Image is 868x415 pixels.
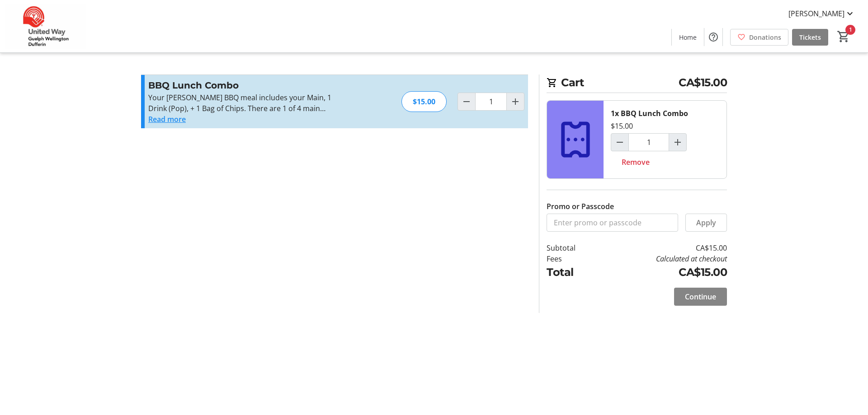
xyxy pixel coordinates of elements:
span: [PERSON_NAME] [788,8,844,19]
button: Decrement by one [611,134,628,151]
input: BBQ Lunch Combo Quantity [628,133,669,151]
span: Apply [696,217,716,228]
td: CA$15.00 [599,264,727,280]
span: Continue [685,291,716,302]
label: Promo or Passcode [547,201,614,212]
td: CA$15.00 [599,242,727,253]
input: BBQ Lunch Combo Quantity [475,93,507,111]
p: Your [PERSON_NAME] BBQ meal includes your Main, 1 Drink (Pop), + 1 Bag of Chips. There are 1 of 4... [148,92,346,114]
button: Cart [835,28,852,45]
div: $15.00 [611,121,633,131]
button: Continue [674,288,727,306]
span: Home [679,33,697,42]
a: Home [672,29,704,46]
span: CA$15.00 [679,75,727,91]
button: Read more [148,114,186,125]
button: Decrement by one [458,93,475,110]
td: Subtotal [547,242,599,253]
button: Remove [611,153,660,171]
a: Tickets [792,29,828,46]
button: Help [704,28,722,46]
input: Enter promo or passcode [547,214,678,232]
span: Remove [622,157,650,168]
button: [PERSON_NAME] [781,6,863,21]
td: Total [547,264,599,280]
img: United Way Guelph Wellington Dufferin's Logo [5,4,86,49]
span: Tickets [799,33,821,42]
h3: BBQ Lunch Combo [148,79,346,92]
td: Calculated at checkout [599,253,727,264]
button: Increment by one [507,93,524,110]
button: Apply [685,214,727,232]
td: Fees [547,253,599,264]
h2: Cart [547,75,727,93]
div: $15.00 [401,91,447,112]
div: 1x BBQ Lunch Combo [611,108,688,119]
a: Donations [730,29,788,46]
button: Increment by one [669,134,686,151]
span: Donations [749,33,781,42]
